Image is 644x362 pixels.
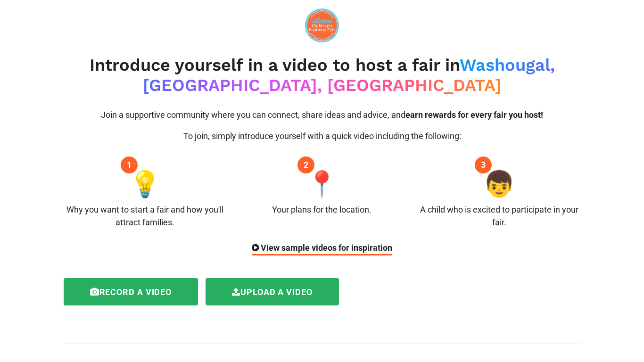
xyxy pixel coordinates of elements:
[418,203,581,229] div: A child who is excited to participate in your fair.
[297,156,314,173] div: 2
[143,55,555,95] span: Washougal, [GEOGRAPHIC_DATA], [GEOGRAPHIC_DATA]
[129,165,161,203] span: 💡
[121,156,138,173] div: 1
[206,278,339,305] label: Upload a video
[475,156,492,173] div: 3
[252,241,393,255] div: View sample videos for inspiration
[272,203,372,216] div: Your plans for the location.
[64,203,227,229] div: Why you want to start a fair and how you'll attract families.
[306,165,338,203] span: 📍
[483,165,515,203] span: 👦
[305,8,339,42] img: logo-09e7f61fd0461591446672a45e28a4aa4e3f772ea81a4ddf9c7371a8bcc222a1.png
[64,130,581,142] p: To join, simply introduce yourself with a quick video including the following:
[64,55,581,96] h2: Introduce yourself in a video to host a fair in
[64,108,581,121] p: Join a supportive community where you can connect, share ideas and advice, and
[64,278,198,305] label: Record a video
[405,110,543,120] span: earn rewards for every fair you host!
